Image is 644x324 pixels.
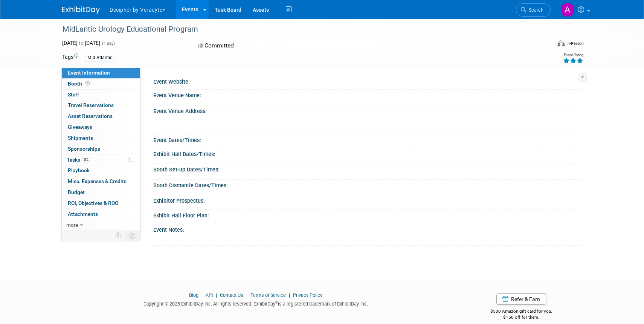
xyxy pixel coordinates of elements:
[189,292,198,298] a: Blog
[275,300,278,304] sup: ®
[566,41,584,46] div: In-Person
[153,90,582,99] div: Event Venue Name:
[153,164,582,173] div: Booth Set-up Dates/Times:
[62,144,140,154] a: Sponsorships
[112,231,125,240] td: Personalize Event Tab Strip
[153,180,582,189] div: Booth Dismantle Dates/Times:
[78,40,85,46] span: to
[153,148,582,158] div: Exhibit Hall Dates/Times:
[62,111,140,122] a: Asset Reservations
[557,40,565,46] img: Format-Inperson.png
[62,299,449,307] div: Copyright © 2025 ExhibitDay, Inc. All rights reserved. ExhibitDay is a registered trademark of Ex...
[506,39,584,50] div: Event Format
[62,220,140,231] a: more
[68,70,110,76] span: Event Information
[68,135,93,141] span: Shipments
[153,195,582,205] div: Exhibitor Prospectus:
[153,210,582,219] div: Exhibit Hall Floor Plan:
[195,39,362,52] div: Committed
[62,40,100,46] span: [DATE] [DATE]
[62,100,140,111] a: Travel Reservations
[220,292,243,298] a: Contact Us
[153,105,582,115] div: Event Venue Address:
[560,3,575,17] img: Amy Wahba
[68,189,85,195] span: Budget
[62,209,140,220] a: Attachments
[62,79,140,89] a: Booth
[153,224,582,234] div: Event Notes:
[68,124,92,130] span: Giveaways
[67,157,90,163] span: Tasks
[62,122,140,133] a: Giveaways
[84,81,91,86] span: Booth not reserved yet
[244,292,249,298] span: |
[153,134,582,144] div: Event Dates/Times:
[68,146,100,152] span: Sponsorships
[62,187,140,198] a: Budget
[101,41,115,46] span: (1 day)
[526,7,543,13] span: Search
[66,222,78,228] span: more
[68,167,90,173] span: Playbook
[214,292,219,298] span: |
[200,292,204,298] span: |
[62,6,100,14] img: ExhibitDay
[85,54,114,62] div: Mid-Atlantic
[62,53,78,62] td: Tags
[563,53,583,57] div: Event Rating
[62,155,140,165] a: Tasks0%
[82,157,90,162] span: 0%
[125,231,140,240] td: Toggle Event Tabs
[68,81,91,87] span: Booth
[68,178,127,184] span: Misc. Expenses & Credits
[68,200,118,206] span: ROI, Objectives & ROO
[496,293,546,305] a: Refer & Earn
[62,133,140,144] a: Shipments
[516,3,551,17] a: Search
[293,292,322,298] a: Privacy Policy
[153,76,582,86] div: Event Website:
[461,314,582,321] div: $150 off for them.
[206,292,213,298] a: API
[461,303,582,321] div: $500 Amazon gift card for you,
[68,92,79,98] span: Staff
[62,176,140,187] a: Misc. Expenses & Credits
[287,292,292,298] span: |
[62,68,140,78] a: Event Information
[62,198,140,209] a: ROI, Objectives & ROO
[60,23,539,36] div: MidLantic Urology Educational Program
[62,165,140,176] a: Playbook
[62,90,140,100] a: Staff
[68,113,113,119] span: Asset Reservations
[68,102,114,108] span: Travel Reservations
[250,292,286,298] a: Terms of Service
[68,211,98,217] span: Attachments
